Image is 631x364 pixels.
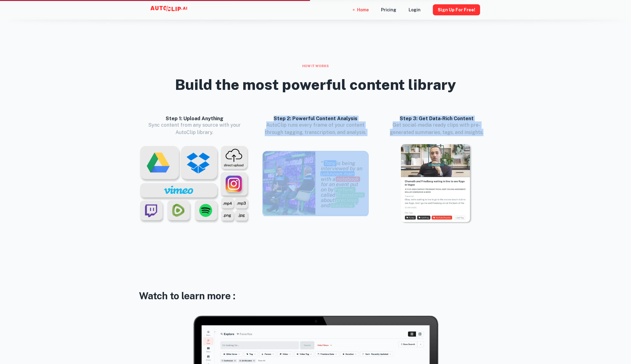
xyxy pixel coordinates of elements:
[139,289,492,303] h3: Watch to learn more :
[139,146,250,224] img: lightmode
[262,151,369,216] img: lightmode
[262,121,369,136] p: AutoClip runs every frame of your content through tagging, transcription, and analysis.
[175,76,456,94] h2: Build the most powerful content library
[139,63,492,69] div: How it works
[381,116,492,121] h6: Step 3: Get Data-Rich Content
[381,121,492,136] p: Get social-media ready clips with pre-generated summaries, tags, and insights.
[433,4,480,15] button: Sign Up for free!
[262,116,369,121] h6: Step 2: Powerful Content Analysis
[139,121,250,136] p: Sync content from any source with your AutoClip library.
[139,116,250,121] h6: Step 1: Upload Anything
[401,144,473,224] img: lightmode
